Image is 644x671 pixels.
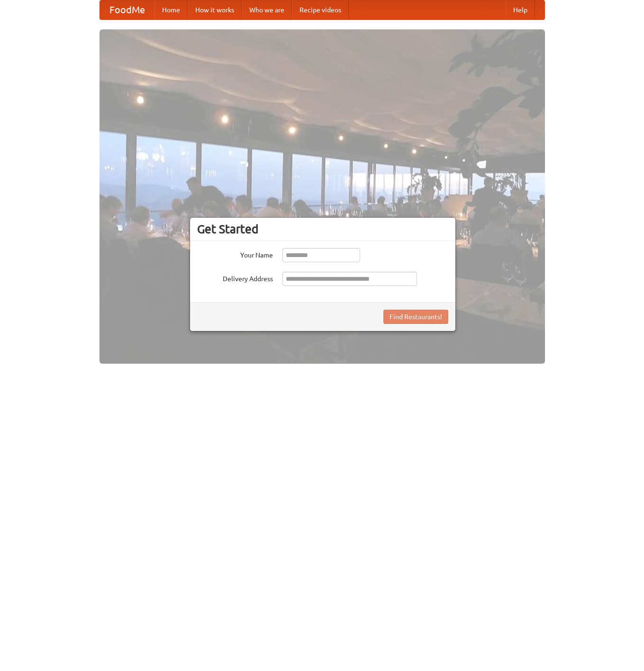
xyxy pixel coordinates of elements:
[197,272,273,284] label: Delivery Address
[197,222,448,236] h3: Get Started
[506,0,535,19] a: Help
[242,0,292,19] a: Who we are
[383,310,448,324] button: Find Restaurants!
[197,248,273,260] label: Your Name
[188,0,242,19] a: How it works
[154,0,188,19] a: Home
[292,0,349,19] a: Recipe videos
[100,0,154,19] a: FoodMe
